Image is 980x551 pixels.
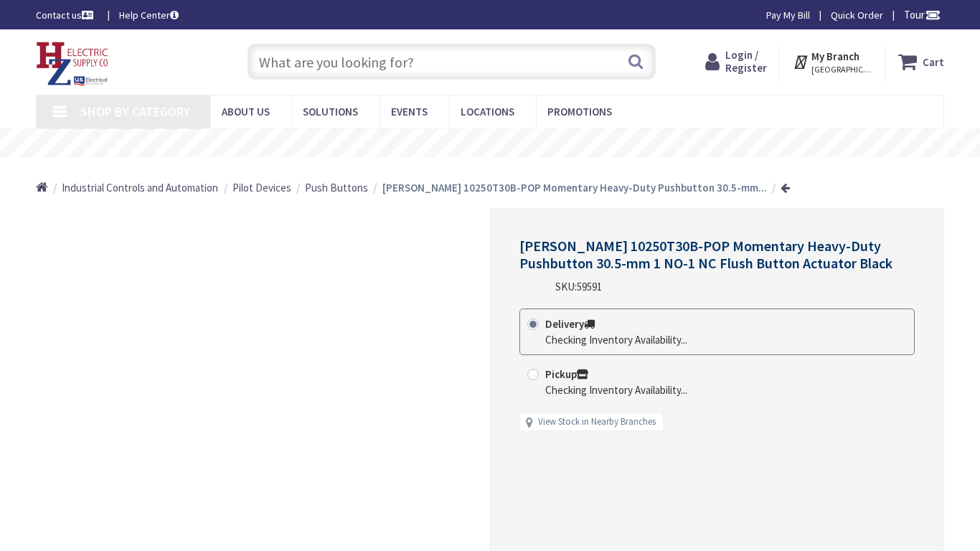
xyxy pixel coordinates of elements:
[36,8,96,22] a: Contact us
[232,180,291,195] a: Pilot Devices
[831,8,883,22] a: Quick Order
[811,64,872,75] span: [GEOGRAPHIC_DATA], [GEOGRAPHIC_DATA]
[305,180,368,195] a: Push Buttons
[923,49,944,75] strong: Cart
[538,415,656,429] a: View Stock in Nearby Branches
[725,48,767,75] span: Login / Register
[461,105,514,118] span: Locations
[793,49,872,75] div: My Branch [GEOGRAPHIC_DATA], [GEOGRAPHIC_DATA]
[80,103,190,120] span: Shop By Category
[391,105,428,118] span: Events
[811,50,859,63] strong: My Branch
[766,8,810,22] a: Pay My Bill
[36,42,109,86] img: HZ Electric Supply
[705,49,767,75] a: Login / Register
[577,280,602,293] span: 59591
[545,332,687,347] div: Checking Inventory Availability...
[904,8,941,22] span: Tour
[232,181,291,194] span: Pilot Devices
[119,8,179,22] a: Help Center
[222,105,270,118] span: About Us
[545,317,595,331] strong: Delivery
[375,136,630,151] rs-layer: Free Same Day Pickup at 8 Locations
[545,367,588,381] strong: Pickup
[382,181,767,194] strong: [PERSON_NAME] 10250T30B-POP Momentary Heavy-Duty Pushbutton 30.5-mm...
[545,382,687,397] div: Checking Inventory Availability...
[303,105,358,118] span: Solutions
[519,237,892,272] span: [PERSON_NAME] 10250T30B-POP Momentary Heavy-Duty Pushbutton 30.5-mm 1 NO-1 NC Flush Button Actuat...
[555,279,602,294] div: SKU:
[898,49,944,75] a: Cart
[547,105,612,118] span: Promotions
[62,181,218,194] span: Industrial Controls and Automation
[248,44,656,80] input: What are you looking for?
[305,181,368,194] span: Push Buttons
[62,180,218,195] a: Industrial Controls and Automation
